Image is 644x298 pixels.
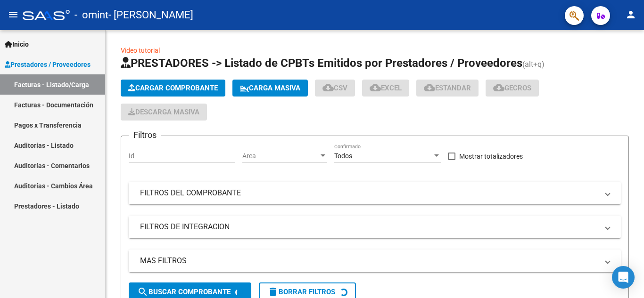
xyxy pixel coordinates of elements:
mat-expansion-panel-header: FILTROS DE INTEGRACION [129,216,621,238]
mat-icon: cloud_download [493,82,504,93]
mat-expansion-panel-header: MAS FILTROS [129,250,621,272]
span: (alt+q) [522,60,545,69]
span: Area [242,152,319,160]
mat-icon: delete [267,286,279,298]
span: Gecros [493,84,531,92]
span: Prestadores / Proveedores [5,59,91,70]
mat-icon: search [137,286,149,298]
span: Buscar Comprobante [137,288,231,296]
span: Mostrar totalizadores [459,151,523,162]
mat-panel-title: MAS FILTROS [140,256,598,266]
mat-panel-title: FILTROS DE INTEGRACION [140,222,598,232]
h3: Filtros [129,129,161,142]
div: Open Intercom Messenger [612,266,635,289]
button: Carga Masiva [232,80,308,97]
button: Cargar Comprobante [121,80,225,97]
span: - omint [74,5,108,25]
button: Descarga Masiva [121,104,207,121]
mat-panel-title: FILTROS DEL COMPROBANTE [140,188,598,198]
mat-icon: person [625,9,636,20]
span: Estandar [424,84,471,92]
button: EXCEL [362,80,409,97]
span: PRESTADORES -> Listado de CPBTs Emitidos por Prestadores / Proveedores [121,56,522,70]
span: Todos [334,152,352,160]
span: - [PERSON_NAME] [108,5,193,25]
mat-icon: cloud_download [370,82,381,93]
span: Borrar Filtros [267,288,335,296]
span: Cargar Comprobante [128,84,218,92]
mat-icon: menu [8,9,19,20]
button: CSV [315,80,355,97]
button: Gecros [486,80,539,97]
button: Estandar [416,80,479,97]
mat-expansion-panel-header: FILTROS DEL COMPROBANTE [129,182,621,204]
span: CSV [322,84,347,92]
a: Video tutorial [121,47,160,54]
span: EXCEL [370,84,402,92]
mat-icon: cloud_download [424,82,435,93]
mat-icon: cloud_download [322,82,334,93]
span: Descarga Masiva [128,108,199,116]
span: Carga Masiva [240,84,300,92]
app-download-masive: Descarga masiva de comprobantes (adjuntos) [121,104,207,121]
span: Inicio [5,39,29,49]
